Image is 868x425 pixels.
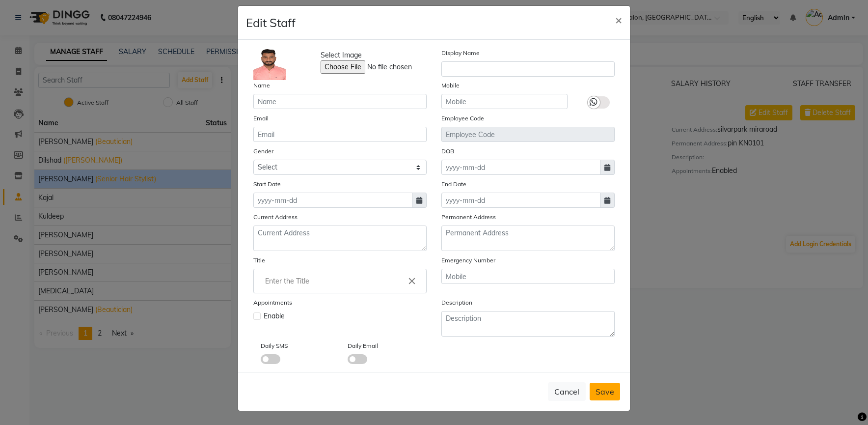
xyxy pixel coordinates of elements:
label: Email [253,114,269,123]
img: Cinque Terre [253,48,286,80]
span: Save [596,387,614,397]
label: Employee Code [441,114,484,123]
input: Name [253,94,427,109]
label: Start Date [253,180,281,189]
label: DOB [441,147,454,156]
input: yyyy-mm-dd [253,193,412,208]
input: Enter the Title [258,271,422,291]
span: Select Image [321,50,362,60]
input: Mobile [441,269,615,284]
label: Emergency Number [441,256,495,265]
label: End Date [441,180,466,189]
button: Save [590,383,620,400]
input: yyyy-mm-dd [441,160,600,175]
input: Mobile [441,94,568,109]
label: Current Address [253,213,298,222]
h4: Edit Staff [246,14,296,31]
span: Enable [264,311,285,321]
label: Name [253,81,270,90]
label: Permanent Address [441,213,496,222]
input: Employee Code [441,127,615,142]
i: Close [407,276,417,286]
label: Daily Email [348,341,378,350]
label: Mobile [441,81,460,90]
label: Daily SMS [261,341,288,350]
label: Appointments [253,298,292,307]
button: Cancel [548,382,586,401]
label: Gender [253,147,273,156]
input: yyyy-mm-dd [441,193,600,208]
input: Email [253,127,427,142]
label: Description [441,298,472,307]
label: Title [253,256,265,265]
span: × [615,12,622,27]
label: Display Name [441,49,480,57]
input: Select Image [321,60,454,74]
button: Close [607,6,630,33]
